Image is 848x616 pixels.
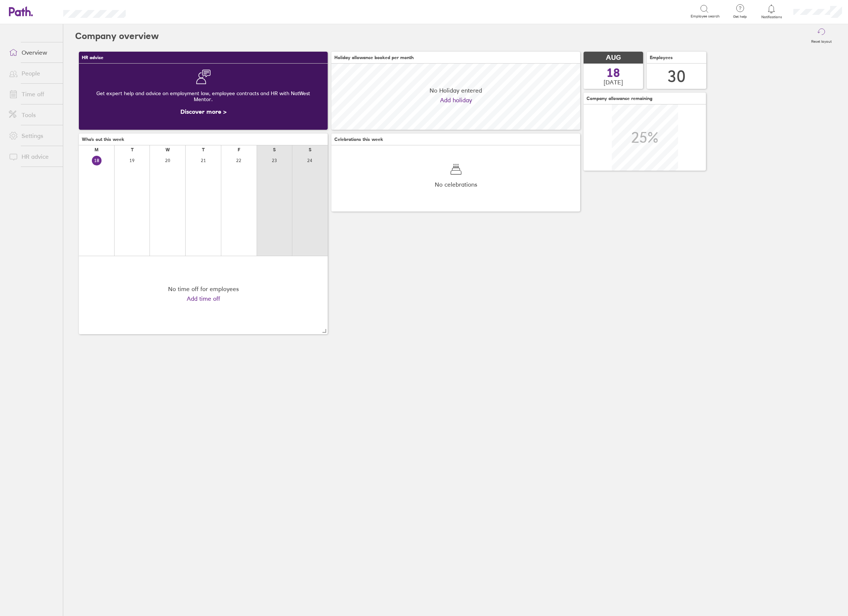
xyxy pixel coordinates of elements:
h2: Company overview [75,24,159,48]
div: No time off for employees [168,286,239,292]
div: T [202,147,205,152]
span: 18 [607,67,620,79]
span: Employees [650,55,673,60]
span: Notifications [759,15,784,19]
label: Reset layout [807,37,836,44]
span: Employee search [691,14,720,19]
a: Settings [3,128,63,143]
div: W [166,147,170,152]
a: Add holiday [440,97,472,103]
a: Notifications [759,4,784,19]
span: [DATE] [604,79,623,86]
span: HR advice [82,55,103,60]
div: Get expert help and advice on employment law, employee contracts and HR with NatWest Mentor. [85,84,322,108]
a: Tools [3,107,63,122]
span: No Holiday entered [430,87,482,94]
span: No celebrations [435,181,477,188]
div: T [131,147,134,152]
a: HR advice [3,149,63,164]
span: AUG [606,54,621,62]
div: Search [146,8,165,14]
div: S [273,147,276,152]
span: Holiday allowance booked per month [334,55,414,60]
a: Add time off [187,295,220,302]
a: Time off [3,87,63,101]
a: Overview [3,45,63,60]
div: S [309,147,311,152]
a: People [3,66,63,81]
span: Company allowance remaining [587,96,652,101]
div: M [94,147,99,152]
div: 30 [668,67,685,86]
span: Celebrations this week [334,137,383,142]
span: Get help [728,14,752,19]
span: Who's out this week [82,137,124,142]
button: Reset layout [807,24,836,48]
div: F [238,147,240,152]
a: Discover more > [180,108,227,115]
